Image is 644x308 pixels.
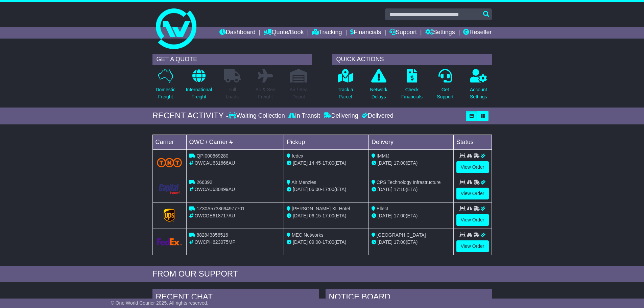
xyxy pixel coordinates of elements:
[463,27,492,39] a: Reseller
[290,86,308,100] p: Air / Sea Depot
[394,160,406,166] span: 17:00
[194,160,235,166] span: OWCAU631666AU
[437,86,453,100] p: Get Support
[229,112,286,120] div: Waiting Collection
[287,239,366,246] div: - (ETA)
[186,69,212,104] a: InternationalFreight
[394,239,406,245] span: 17:00
[293,213,308,218] span: [DATE]
[111,300,209,306] span: © One World Courier 2025. All rights reserved.
[323,213,334,218] span: 17:00
[309,160,321,166] span: 14:45
[164,209,175,222] img: GetCarrierServiceLogo
[292,206,350,211] span: [PERSON_NAME] XL Hotel
[370,86,387,100] p: Network Delays
[456,214,489,226] a: View Order
[389,27,417,39] a: Support
[309,239,321,245] span: 09:00
[194,213,235,218] span: OWCDE618717AU
[394,213,406,218] span: 17:00
[337,69,354,104] a: Track aParcel
[378,213,392,218] span: [DATE]
[155,69,175,104] a: DomesticFreight
[470,86,487,100] p: Account Settings
[401,86,423,100] p: Check Financials
[287,186,366,193] div: - (ETA)
[196,153,228,159] span: QPI000669280
[309,187,321,192] span: 06:00
[196,180,212,185] span: 266392
[312,27,342,39] a: Tracking
[152,111,229,121] div: RECENT ACTIVITY -
[256,86,276,100] p: Air & Sea Freight
[186,135,284,149] td: OWC / Carrier #
[196,206,244,211] span: 1Z30A5738694977701
[194,239,235,245] span: OWCPH623075MP
[377,232,426,238] span: [GEOGRAPHIC_DATA]
[323,239,334,245] span: 17:00
[372,239,451,246] div: (ETA)
[152,269,492,279] div: FROM OUR SUPPORT
[186,86,212,100] p: International Freight
[219,27,256,39] a: Dashboard
[372,186,451,193] div: (ETA)
[196,232,228,238] span: 882843856516
[287,112,322,120] div: In Transit
[152,54,312,65] div: GET A QUOTE
[470,69,487,104] a: AccountSettings
[156,86,175,100] p: Domestic Freight
[372,160,451,167] div: (ETA)
[332,54,492,65] div: QUICK ACTIONS
[157,238,182,245] img: GetCarrierServiceLogo
[425,27,455,39] a: Settings
[309,213,321,218] span: 06:15
[293,239,308,245] span: [DATE]
[360,112,393,120] div: Delivered
[292,153,303,159] span: fedex
[152,289,319,307] div: RECENT CHAT
[152,135,186,149] td: Carrier
[378,187,392,192] span: [DATE]
[326,289,492,307] div: NOTICE BOARD
[338,86,353,100] p: Track a Parcel
[436,69,454,104] a: GetSupport
[322,112,360,120] div: Delivering
[456,240,489,252] a: View Order
[394,187,406,192] span: 17:10
[292,232,323,238] span: MEC Networks
[369,69,387,104] a: NetworkDelays
[368,135,453,149] td: Delivery
[456,161,489,173] a: View Order
[287,160,366,167] div: - (ETA)
[284,135,369,149] td: Pickup
[157,183,182,195] img: CapitalTransport.png
[287,212,366,219] div: - (ETA)
[377,153,389,159] span: IMMIJ
[157,158,182,167] img: TNT_Domestic.png
[323,160,334,166] span: 17:00
[350,27,381,39] a: Financials
[456,188,489,199] a: View Order
[264,27,304,39] a: Quote/Book
[224,86,241,100] p: Full Loads
[293,187,308,192] span: [DATE]
[377,206,388,211] span: Ellect
[378,239,392,245] span: [DATE]
[401,69,423,104] a: CheckFinancials
[372,212,451,219] div: (ETA)
[323,187,334,192] span: 17:00
[291,180,316,185] span: Air Menzies
[293,160,308,166] span: [DATE]
[453,135,492,149] td: Status
[378,160,392,166] span: [DATE]
[194,187,235,192] span: OWCAU630499AU
[377,180,441,185] span: CPS Technology Infrastructure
